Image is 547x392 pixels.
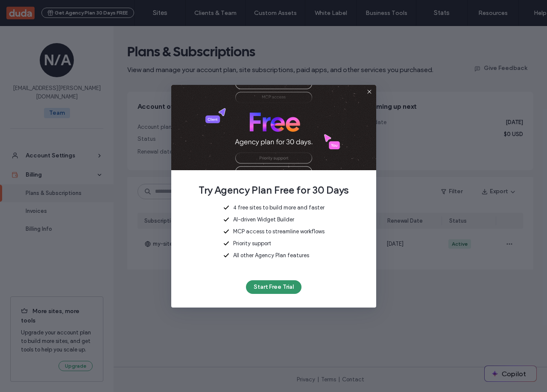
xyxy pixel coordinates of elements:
span: Try Agency Plan Free for 30 Days [185,184,363,197]
span: MCP access to streamline workflows [233,227,325,236]
button: Start Free Trial [246,280,301,294]
img: Agency Plan Free Trial [171,85,376,170]
span: AI-driven Widget Builder [233,215,294,224]
span: Priority support [233,239,271,248]
span: All other Agency Plan features [233,251,309,260]
span: 4 free sites to build more and faster [233,203,325,212]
